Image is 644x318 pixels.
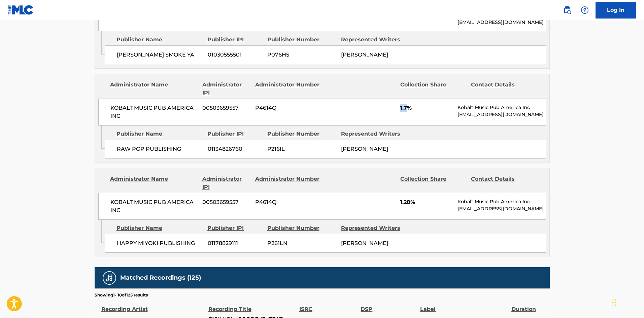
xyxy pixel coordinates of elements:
[400,175,466,191] div: Collection Share
[341,130,410,138] div: Represented Writers
[457,205,545,212] p: [EMAIL_ADDRESS][DOMAIN_NAME]
[95,292,148,298] p: Showing 1 - 10 of 125 results
[361,298,417,313] div: DSP
[207,36,262,44] div: Publisher IPI
[255,81,320,97] div: Administrator Number
[596,2,636,19] a: Log In
[341,146,388,152] span: [PERSON_NAME]
[267,51,336,59] span: P076H5
[110,104,198,120] span: KOBALT MUSIC PUB AMERICA INC
[400,198,452,206] span: 1.28%
[120,274,201,282] h5: Matched Recordings (125)
[202,81,250,97] div: Administrator IPI
[610,286,644,318] iframe: Chat Widget
[612,292,616,313] div: Drag
[8,5,34,15] img: MLC Logo
[578,3,591,17] div: Help
[341,240,388,246] span: [PERSON_NAME]
[255,175,320,191] div: Administrator Number
[110,175,197,191] div: Administrator Name
[581,6,589,14] img: help
[110,81,197,97] div: Administrator Name
[457,19,545,26] p: [EMAIL_ADDRESS][DOMAIN_NAME]
[341,51,388,58] span: [PERSON_NAME]
[420,298,508,313] div: Label
[299,298,357,313] div: ISRC
[341,224,410,232] div: Represented Writers
[116,130,202,138] div: Publisher Name
[116,36,202,44] div: Publisher Name
[202,175,250,191] div: Administrator IPI
[117,145,203,153] span: RAW POP PUBLISHING
[400,104,452,112] span: 1.7%
[267,145,336,153] span: P216IL
[208,145,262,153] span: 01134826760
[207,130,262,138] div: Publisher IPI
[116,224,202,232] div: Publisher Name
[110,198,198,214] span: KOBALT MUSIC PUB AMERICA INC
[208,51,262,59] span: 01030555501
[101,298,205,313] div: Recording Artist
[255,104,320,112] span: P4614Q
[255,198,320,206] span: P4614Q
[267,130,336,138] div: Publisher Number
[202,104,250,112] span: 00503659557
[471,81,536,97] div: Contact Details
[208,298,296,313] div: Recording Title
[400,81,466,97] div: Collection Share
[105,274,113,282] img: Matched Recordings
[511,298,546,313] div: Duration
[561,3,574,17] a: Public Search
[457,198,545,205] p: Kobalt Music Pub America Inc
[563,6,571,14] img: search
[457,111,545,118] p: [EMAIL_ADDRESS][DOMAIN_NAME]
[341,36,410,44] div: Represented Writers
[207,224,262,232] div: Publisher IPI
[202,198,250,206] span: 00503659557
[267,239,336,247] span: P261LN
[117,51,203,59] span: [PERSON_NAME] SMOKE YA
[471,175,536,191] div: Contact Details
[117,239,203,247] span: HAPPY MIYOKI PUBLISHING
[457,104,545,111] p: Kobalt Music Pub America Inc
[267,224,336,232] div: Publisher Number
[208,239,262,247] span: 01178829111
[267,36,336,44] div: Publisher Number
